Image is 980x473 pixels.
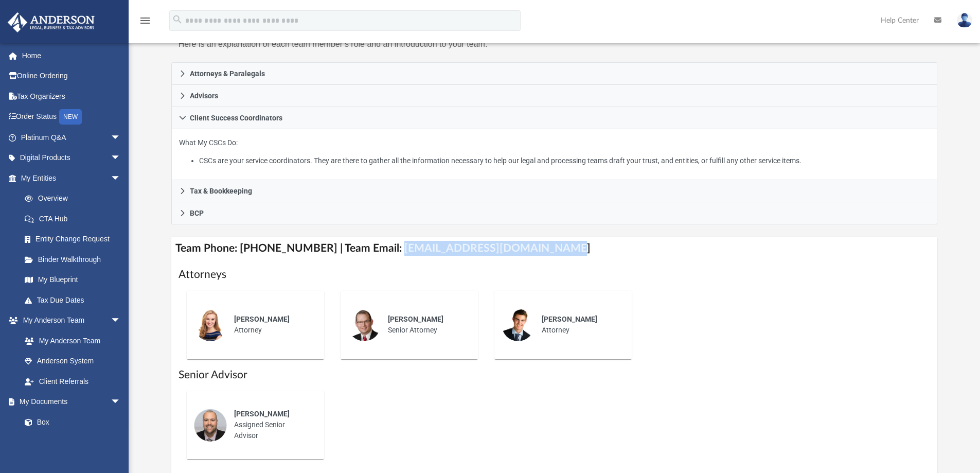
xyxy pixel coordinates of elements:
a: Client Referrals [14,371,131,392]
div: Senior Attorney [381,307,471,343]
span: [PERSON_NAME] [542,315,597,323]
a: My Anderson Teamarrow_drop_down [7,310,131,331]
p: Here is an explanation of each team member’s role and an introduction to your team. [179,37,547,51]
span: arrow_drop_down [111,127,131,148]
img: thumbnail [194,308,227,341]
span: arrow_drop_down [111,148,131,169]
span: [PERSON_NAME] [388,315,443,323]
a: Anderson System [14,351,131,372]
a: BCP [171,202,938,224]
a: Tax Due Dates [14,290,136,310]
div: Client Success Coordinators [171,129,938,180]
a: Home [7,45,136,66]
span: arrow_drop_down [111,310,131,331]
p: What My CSCs Do: [179,136,930,167]
span: [PERSON_NAME] [234,315,290,323]
a: Entity Change Request [14,229,136,250]
i: search [172,14,183,25]
span: Attorneys & Paralegals [190,70,265,77]
img: User Pic [957,13,972,28]
span: Client Success Coordinators [190,114,282,121]
a: CTA Hub [14,208,136,229]
a: My Documentsarrow_drop_down [7,392,131,412]
h1: Senior Advisor [179,367,931,382]
a: Tax Organizers [7,86,136,107]
div: Assigned Senior Advisor [227,401,317,448]
div: NEW [59,109,82,125]
a: Digital Productsarrow_drop_down [7,148,136,168]
a: Platinum Q&Aarrow_drop_down [7,127,136,148]
span: Tax & Bookkeeping [190,187,252,195]
img: Anderson Advisors Platinum Portal [5,12,98,32]
a: Online Ordering [7,66,136,86]
a: My Anderson Team [14,330,126,351]
span: Advisors [190,92,218,99]
a: Box [14,412,126,432]
a: Advisors [171,85,938,107]
span: [PERSON_NAME] [234,410,290,418]
li: CSCs are your service coordinators. They are there to gather all the information necessary to hel... [199,154,930,167]
img: thumbnail [194,409,227,442]
img: thumbnail [348,308,381,341]
a: Client Success Coordinators [171,107,938,129]
a: Meeting Minutes [14,432,131,453]
span: BCP [190,209,204,217]
h1: Attorneys [179,267,931,282]
div: Attorney [227,307,317,343]
span: arrow_drop_down [111,392,131,413]
h4: Team Phone: [PHONE_NUMBER] | Team Email: [EMAIL_ADDRESS][DOMAIN_NAME] [171,237,938,260]
a: Tax & Bookkeeping [171,180,938,202]
a: Attorneys & Paralegals [171,62,938,85]
span: arrow_drop_down [111,168,131,189]
img: thumbnail [502,308,534,341]
i: menu [139,14,151,27]
a: My Entitiesarrow_drop_down [7,168,136,188]
a: Overview [14,188,136,209]
div: Attorney [534,307,625,343]
a: Binder Walkthrough [14,249,136,270]
a: Order StatusNEW [7,107,136,128]
a: My Blueprint [14,270,131,290]
a: menu [139,20,151,27]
